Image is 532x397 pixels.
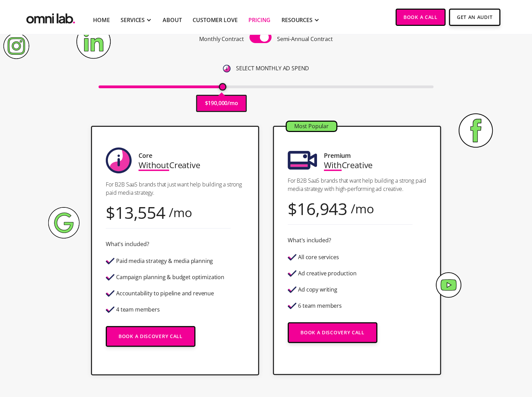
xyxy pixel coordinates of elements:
img: Omni Lab: B2B SaaS Demand Generation Agency [25,9,76,26]
a: Book a Discovery Call [106,326,195,347]
a: Book a Call [396,9,446,26]
div: What's included? [288,236,331,245]
img: 6410812402e99d19b372aa32_omni-nav-info.svg [223,65,231,72]
div: $ [288,204,297,213]
div: 13,554 [115,208,165,217]
div: RESOURCES [282,16,313,24]
p: For B2B SaaS brands that just want help building a strong paid media strategy. [106,180,244,197]
div: All core services [298,254,339,260]
div: Accountability to pipeline and revenue [116,291,214,296]
p: For B2B SaaS brands that want help building a strong paid media strategy with high-performing ad ... [288,176,426,193]
div: Creative [324,160,372,170]
div: Premium [324,151,351,160]
div: Ad copy writing [298,287,337,293]
div: 16,943 [297,204,347,213]
span: With [324,159,341,171]
p: Semi-Annual Contract [277,34,333,44]
a: Book a Discovery Call [288,322,377,343]
div: 6 team members [298,303,342,309]
div: Paid media strategy & media planning [116,258,213,264]
p: $ [205,99,208,108]
div: Most Popular [287,122,336,131]
a: About [163,16,182,24]
p: SELECT MONTHLY AD SPEND [236,64,309,73]
div: Campaign planning & budget optimization [116,274,224,280]
div: /mo [169,208,192,217]
div: Core [139,151,152,160]
div: $ [106,208,115,217]
div: What's included? [106,240,149,249]
div: SERVICES [121,16,145,24]
a: Customer Love [193,16,237,24]
a: home [25,9,76,26]
span: Without [139,159,169,171]
p: /mo [227,99,238,108]
p: Monthly Contract [199,34,244,44]
a: Pricing [248,16,270,24]
p: 190,000 [208,99,227,108]
div: 4 team members [116,307,160,313]
a: Home [93,16,110,24]
div: /mo [351,204,374,213]
div: Creative [139,160,200,170]
iframe: Chat Widget [408,317,532,397]
div: Ad creative production [298,271,356,276]
a: Get An Audit [449,9,500,26]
